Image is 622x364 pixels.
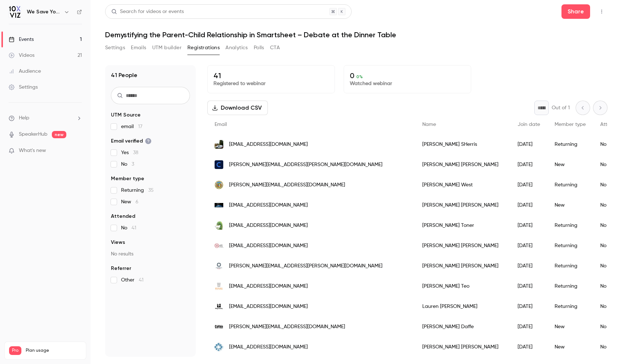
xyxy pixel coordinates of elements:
span: [EMAIL_ADDRESS][DOMAIN_NAME] [229,242,308,250]
button: Analytics [225,42,248,54]
div: Returning [547,296,593,317]
div: [DATE] [510,175,547,195]
span: Returning [121,187,154,194]
div: Returning [547,134,593,155]
img: We Save You Time! [9,6,21,18]
span: Help [19,114,29,122]
div: [DATE] [510,296,547,317]
span: 38 [133,150,138,155]
img: morling.edu.au [215,282,223,291]
p: Watched webinar [350,80,465,87]
span: [PERSON_NAME][EMAIL_ADDRESS][DOMAIN_NAME] [229,323,345,331]
div: [PERSON_NAME] [PERSON_NAME] [415,337,510,357]
span: 0 % [356,74,363,79]
p: Registered to webinar [213,80,329,87]
div: [DATE] [510,155,547,175]
div: Returning [547,276,593,296]
span: [EMAIL_ADDRESS][DOMAIN_NAME] [229,343,308,351]
div: [PERSON_NAME] [PERSON_NAME] [415,155,510,175]
section: facet-groups [111,111,190,284]
div: [DATE] [510,337,547,357]
div: Audience [9,68,41,75]
h6: We Save You Time! [27,8,61,16]
div: New [547,195,593,215]
span: 17 [138,124,142,129]
span: [PERSON_NAME][EMAIL_ADDRESS][PERSON_NAME][DOMAIN_NAME] [229,161,382,169]
li: help-dropdown-opener [9,114,82,122]
span: UTM Source [111,111,141,119]
span: Email verified [111,137,152,145]
div: New [547,337,593,357]
p: 41 [213,71,329,80]
a: SpeakerHub [19,131,47,138]
span: [EMAIL_ADDRESS][DOMAIN_NAME] [229,283,308,290]
div: Returning [547,175,593,195]
div: Events [9,36,34,43]
span: 41 [139,278,144,283]
span: Email [215,122,227,127]
span: Member type [111,175,144,182]
span: [EMAIL_ADDRESS][DOMAIN_NAME] [229,222,308,229]
div: [PERSON_NAME] [PERSON_NAME] [415,236,510,256]
img: health.mo.gov [215,181,223,189]
div: Search for videos or events [111,8,184,16]
span: Views [111,239,125,246]
div: [PERSON_NAME] West [415,175,510,195]
span: Pro [9,346,21,355]
div: [PERSON_NAME] Toner [415,215,510,236]
span: email [121,123,142,130]
span: Plan usage [26,348,82,354]
div: [DATE] [510,276,547,296]
div: [PERSON_NAME] Daffe [415,317,510,337]
img: geico.com [215,221,223,230]
button: Settings [105,42,125,54]
div: Videos [9,52,34,59]
div: [DATE] [510,134,547,155]
h1: 41 People [111,71,137,80]
div: New [547,317,593,337]
span: Name [422,122,436,127]
span: Join date [518,122,540,127]
img: dayforce.com [215,160,223,169]
div: [PERSON_NAME] [PERSON_NAME] [415,256,510,276]
button: Download CSV [207,101,268,115]
span: [PERSON_NAME][EMAIL_ADDRESS][DOMAIN_NAME] [229,181,345,189]
button: Emails [131,42,146,54]
img: cullendiesel.com [215,322,223,331]
div: [PERSON_NAME] SHerris [415,134,510,155]
div: New [547,155,593,175]
img: kvhealthcare.org [215,343,223,351]
div: [PERSON_NAME] Teo [415,276,510,296]
button: UTM builder [152,42,182,54]
span: Yes [121,149,138,156]
button: Share [561,4,590,19]
div: Lauren [PERSON_NAME] [415,296,510,317]
div: [DATE] [510,215,547,236]
p: 0 [350,71,465,80]
span: Member type [555,122,586,127]
span: New [121,198,138,206]
div: [PERSON_NAME] [PERSON_NAME] [415,195,510,215]
p: Out of 1 [552,104,570,111]
span: Referrer [111,265,131,272]
div: Returning [547,215,593,236]
span: [EMAIL_ADDRESS][DOMAIN_NAME] [229,303,308,310]
p: No results [111,250,190,258]
img: 3545consulting.com [215,241,223,250]
span: What's new [19,147,46,155]
span: [EMAIL_ADDRESS][DOMAIN_NAME] [229,202,308,209]
h1: Demystifying the Parent-Child Relationship in Smartsheet – Debate at the Dinner Table [105,30,608,39]
div: [DATE] [510,256,547,276]
span: No [121,161,134,168]
span: [PERSON_NAME][EMAIL_ADDRESS][PERSON_NAME][DOMAIN_NAME] [229,262,382,270]
span: 6 [136,199,138,204]
span: [EMAIL_ADDRESS][DOMAIN_NAME] [229,141,308,148]
span: 41 [132,225,136,230]
span: Other [121,276,144,284]
button: Polls [254,42,264,54]
img: jonesday.com [215,203,223,207]
span: No [121,224,136,232]
div: [DATE] [510,195,547,215]
span: 3 [132,162,134,167]
div: Returning [547,256,593,276]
